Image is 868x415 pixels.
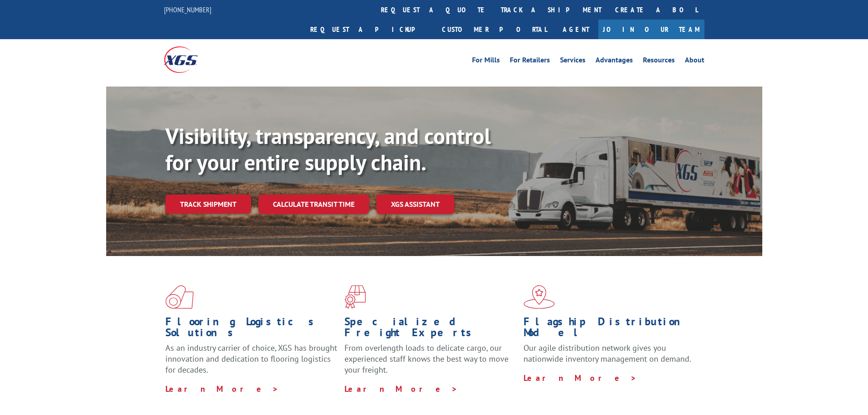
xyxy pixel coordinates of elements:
a: XGS ASSISTANT [376,195,454,214]
h1: Flooring Logistics Solutions [165,316,338,343]
a: For Retailers [510,56,550,67]
a: Advantages [596,56,633,67]
img: xgs-icon-total-supply-chain-intelligence-red [165,285,194,309]
img: xgs-icon-flagship-distribution-model-red [524,285,555,309]
a: Calculate transit time [258,195,369,214]
a: Track shipment [165,195,251,214]
a: Request a pickup [303,20,435,39]
a: Services [560,56,586,67]
a: Learn More > [165,384,279,394]
a: Join Our Team [598,20,704,39]
img: xgs-icon-focused-on-flooring-red [344,285,366,309]
a: Learn More > [344,384,458,394]
a: For Mills [472,56,500,67]
a: [PHONE_NUMBER] [164,5,211,14]
a: Resources [643,56,675,67]
h1: Specialized Freight Experts [344,316,517,343]
span: As an industry carrier of choice, XGS has brought innovation and dedication to flooring logistics... [165,343,337,375]
p: From overlength loads to delicate cargo, our experienced staff knows the best way to move your fr... [344,343,517,383]
span: Our agile distribution network gives you nationwide inventory management on demand. [524,343,691,364]
a: Agent [554,20,598,39]
a: Customer Portal [435,20,554,39]
h1: Flagship Distribution Model [524,316,696,343]
b: Visibility, transparency, and control for your entire supply chain. [165,122,491,176]
a: About [685,56,704,67]
a: Learn More > [524,373,637,383]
